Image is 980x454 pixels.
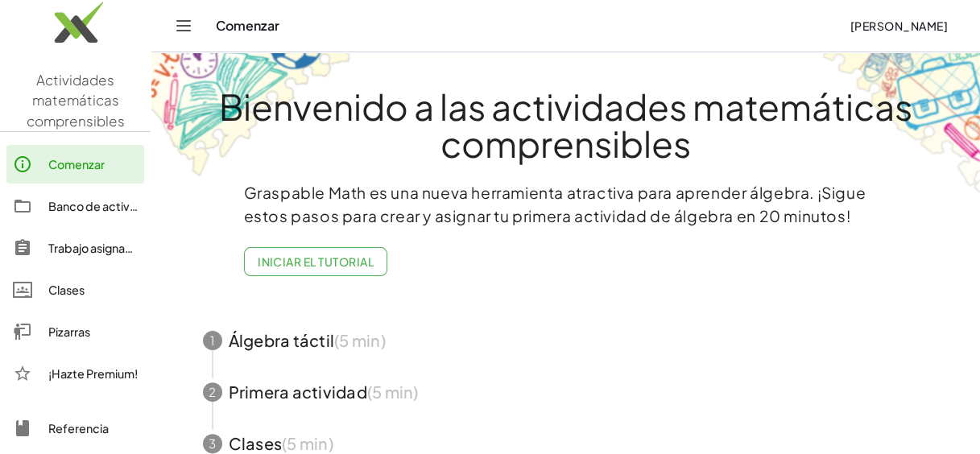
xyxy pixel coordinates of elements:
[27,71,125,130] span: Actividades matemáticas comprensibles
[48,238,138,258] div: Trabajo asignado
[173,88,959,162] h1: Bienvenido a las actividades matemáticas comprensibles
[837,11,961,40] button: [PERSON_NAME]
[184,315,949,366] button: 1Álgebra táctil(5 min)
[850,19,948,33] font: [PERSON_NAME]
[210,332,215,348] font: 1
[48,419,138,438] div: Referencia
[48,322,138,341] div: Pizarras
[6,229,144,267] a: Trabajo asignado
[244,181,888,228] p: Graspable Math es una nueva herramienta atractiva para aprender álgebra. ¡Sigue estos pasos para ...
[6,270,144,309] a: Clases
[48,280,138,299] div: Clases
[151,51,353,179] img: get-started-bg-ul-Ceg4j33I.png
[48,196,138,216] div: Banco de actividades
[244,247,388,276] button: Iniciar el tutorial
[171,13,196,39] button: Alternar navegación
[258,254,374,269] font: Iniciar el tutorial
[6,187,144,225] a: Banco de actividades
[48,155,138,174] div: Comenzar
[209,435,216,451] font: 3
[184,366,949,418] button: 2Primera actividad(5 min)
[6,409,144,448] a: Referencia
[209,384,216,399] font: 2
[6,312,144,351] a: Pizarras
[6,145,144,184] a: Comenzar
[48,364,138,383] div: ¡Hazte Premium!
